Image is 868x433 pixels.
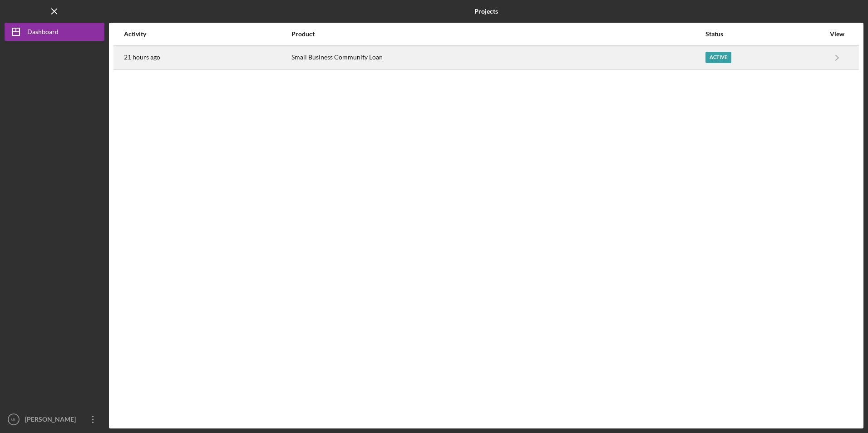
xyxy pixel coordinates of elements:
div: Small Business Community Loan [291,46,705,69]
b: Projects [474,8,498,15]
div: Dashboard [27,23,59,43]
div: Product [291,30,705,38]
div: View [826,30,848,38]
div: Status [705,30,825,38]
div: [PERSON_NAME] [23,410,82,431]
time: 2025-09-18 21:21 [124,54,160,61]
button: ML[PERSON_NAME] [5,410,104,428]
text: ML [10,417,17,422]
div: Active [705,52,731,63]
button: Dashboard [5,23,104,41]
div: Activity [124,30,291,38]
